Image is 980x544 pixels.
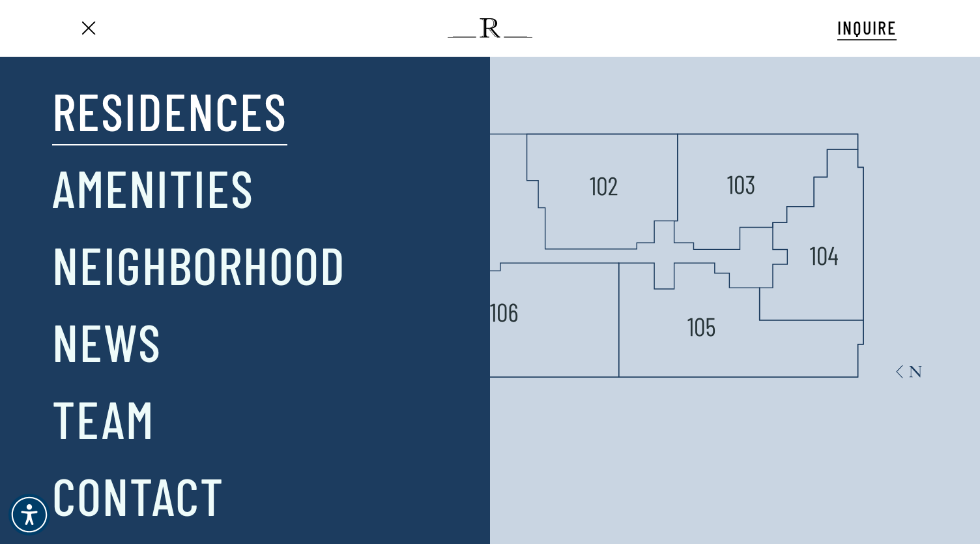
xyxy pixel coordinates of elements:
[52,307,162,375] a: News
[8,494,50,536] div: Accessibility Menu
[52,153,254,221] a: Amenities
[52,461,224,529] a: Contact
[448,18,532,38] img: The Regent
[52,384,154,452] a: Team
[52,76,287,144] a: Residences
[837,15,897,40] a: INQUIRE
[77,22,99,35] a: Navigation Menu
[837,16,897,38] span: INQUIRE
[52,230,346,298] a: Neighborhood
